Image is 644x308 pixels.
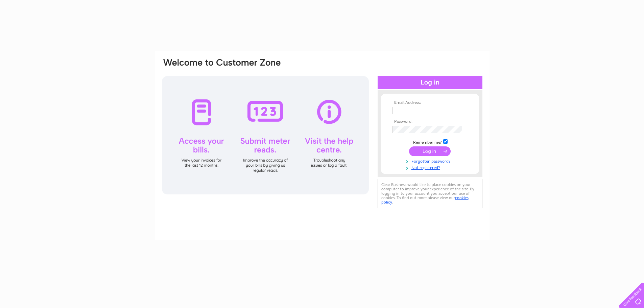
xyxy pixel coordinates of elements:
td: Remember me? [391,138,469,145]
div: Clear Business would like to place cookies on your computer to improve your experience of the sit... [378,179,482,208]
a: Not registered? [392,164,469,170]
th: Password: [391,119,469,124]
a: Forgotten password? [392,158,469,164]
a: cookies policy [381,195,469,205]
input: Submit [409,146,451,156]
th: Email Address: [391,100,469,105]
